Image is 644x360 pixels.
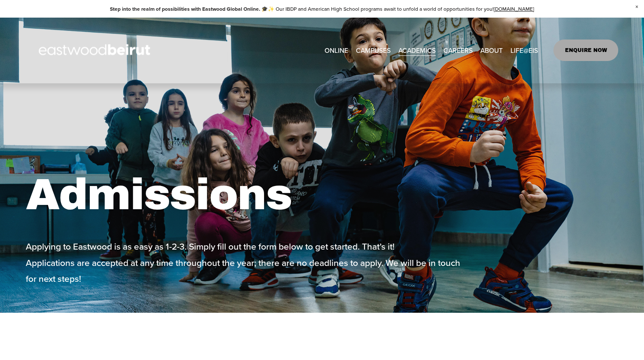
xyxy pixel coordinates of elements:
a: folder dropdown [356,44,391,57]
span: ABOUT [480,44,503,56]
a: folder dropdown [510,44,538,57]
span: CAMPUSES [356,44,391,56]
h1: Admissions [26,168,618,221]
a: CAREERS [444,44,473,57]
a: ENQUIRE NOW [553,40,618,61]
a: [DOMAIN_NAME] [494,5,534,12]
a: folder dropdown [480,44,503,57]
img: EastwoodIS Global Site [26,28,166,72]
a: ONLINE [325,44,348,57]
p: Applying to Eastwood is as easy as 1-2-3. Simply fill out the form below to get started. That’s i... [26,238,469,287]
a: folder dropdown [398,44,436,57]
span: LIFE@EIS [510,44,538,56]
span: ACADEMICS [398,44,436,56]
